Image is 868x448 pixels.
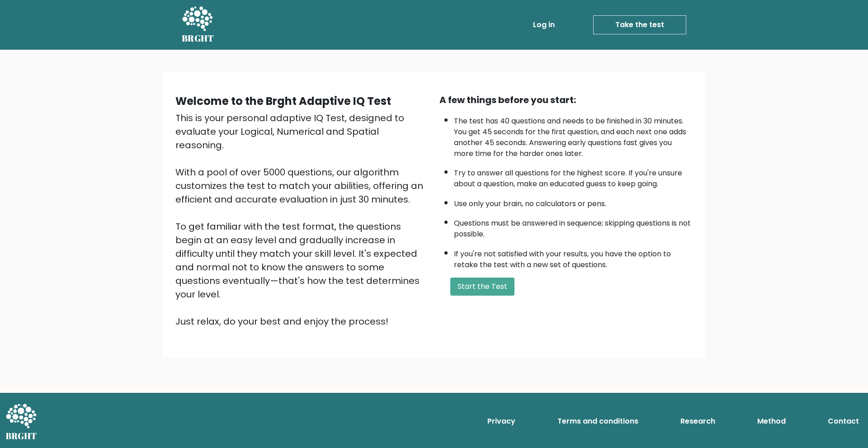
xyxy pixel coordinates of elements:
[454,213,693,240] li: Questions must be answered in sequence; skipping questions is not possible.
[677,412,719,430] a: Research
[182,4,214,46] a: BRGHT
[484,412,519,430] a: Privacy
[554,412,642,430] a: Terms and conditions
[175,94,391,108] b: Welcome to the Brght Adaptive IQ Test
[454,244,693,270] li: If you're not satisfied with your results, you have the option to retake the test with a new set ...
[454,194,693,209] li: Use only your brain, no calculators or pens.
[454,163,693,189] li: Try to answer all questions for the highest score. If you're unsure about a question, make an edu...
[450,278,514,296] button: Start the Test
[175,111,429,328] div: This is your personal adaptive IQ Test, designed to evaluate your Logical, Numerical and Spatial ...
[439,93,693,107] div: A few things before you start:
[529,16,558,34] a: Log in
[754,412,789,430] a: Method
[824,412,863,430] a: Contact
[593,15,686,34] a: Take the test
[454,111,693,159] li: The test has 40 questions and needs to be finished in 30 minutes. You get 45 seconds for the firs...
[182,33,214,44] h5: BRGHT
